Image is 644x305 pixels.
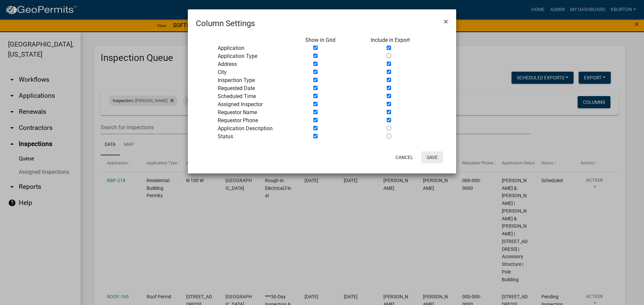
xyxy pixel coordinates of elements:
[213,117,300,125] div: Requestor Phone
[213,76,300,84] div: Inspection Type
[213,108,300,117] div: Requestor Name
[300,36,366,44] div: Show in Grid
[213,84,300,92] div: Requested Date
[421,151,443,163] button: Save
[213,60,300,68] div: Address
[213,68,300,76] div: City
[213,44,300,52] div: Application
[213,52,300,60] div: Application Type
[438,12,453,31] button: Close
[196,17,255,29] h4: Column Settings
[213,125,300,133] div: Application Description
[213,133,300,141] div: Status
[366,36,431,44] div: Include in Export
[213,100,300,108] div: Assigned Inspector
[444,17,448,26] span: ×
[390,151,419,163] button: Cancel
[213,92,300,100] div: Scheduled Time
